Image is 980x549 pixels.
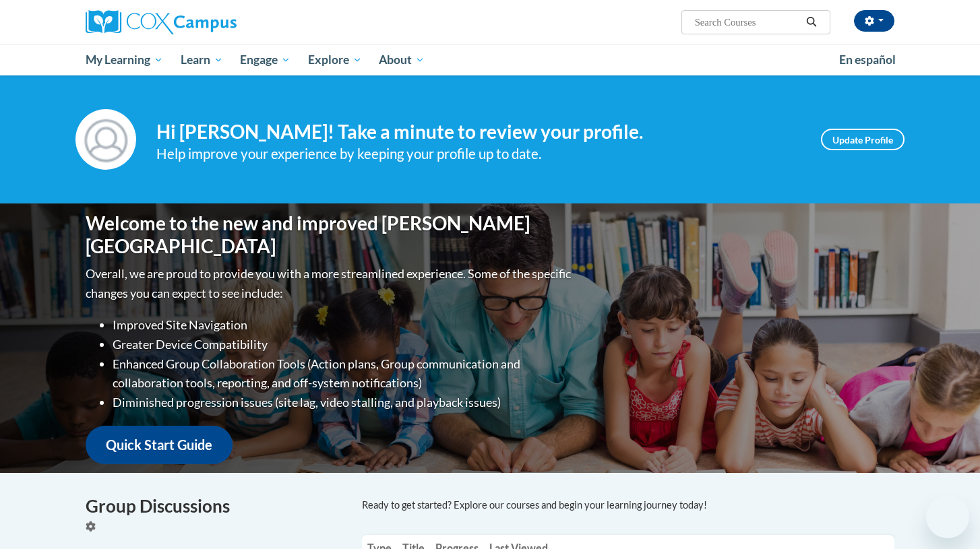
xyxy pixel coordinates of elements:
h4: Hi [PERSON_NAME]! Take a minute to review your profile. [156,121,801,143]
span: About [379,52,425,68]
span: Engage [240,52,290,68]
li: Greater Device Compatibility [113,335,574,354]
span: My Learning [86,52,163,68]
img: Cox Campus [86,10,237,34]
input: Search Courses [694,14,801,30]
img: Profile Image [75,109,136,170]
div: Main menu [65,44,915,75]
a: Cox Campus [86,10,342,34]
p: Overall, we are proud to provide you with a more streamlined experience. Some of the specific cha... [86,264,574,303]
a: Engage [231,44,299,75]
a: Explore [299,44,371,75]
a: My Learning [77,44,172,75]
h4: Group Discussions [86,493,342,519]
span: En español [839,53,896,67]
a: Update Profile [821,129,905,150]
h1: Welcome to the new and improved [PERSON_NAME][GEOGRAPHIC_DATA] [86,212,574,257]
button: Account Settings [854,10,894,32]
span: Learn [181,52,223,68]
a: Quick Start Guide [86,426,233,464]
li: Improved Site Navigation [113,315,574,335]
span: Explore [308,52,362,68]
a: En español [830,46,905,74]
a: About [371,44,434,75]
iframe: Button to launch messaging window [926,495,969,538]
div: Help improve your experience by keeping your profile up to date. [156,143,801,165]
button: Search [801,14,822,30]
li: Enhanced Group Collaboration Tools (Action plans, Group communication and collaboration tools, re... [113,354,574,393]
li: Diminished progression issues (site lag, video stalling, and playback issues) [113,393,574,412]
a: Learn [172,44,232,75]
